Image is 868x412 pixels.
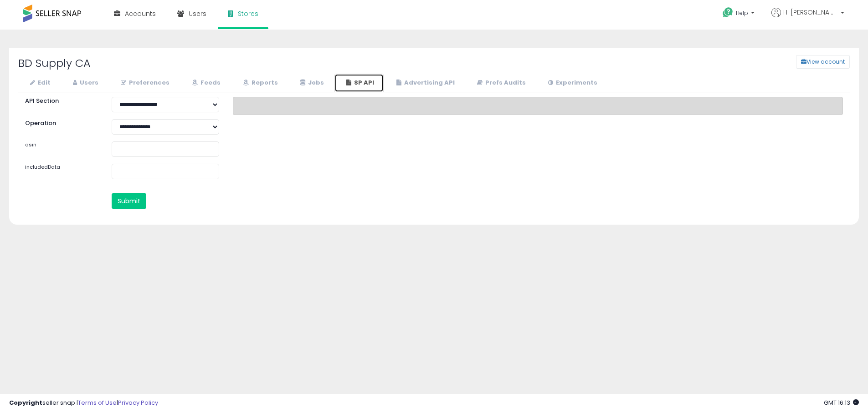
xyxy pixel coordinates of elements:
label: Operation [18,119,105,128]
h2: BD Supply CA [11,57,364,69]
a: View account [789,55,803,69]
a: Preferences [109,74,179,92]
i: Get Help [722,7,734,18]
button: Submit [112,193,146,209]
span: Stores [238,9,258,18]
label: asin [18,141,105,149]
strong: Copyright [9,398,42,407]
a: Users [61,74,108,92]
a: Experiments [536,74,607,92]
span: Hi [PERSON_NAME] [783,8,838,17]
a: Reports [231,74,288,92]
a: Feeds [180,74,230,92]
a: Prefs Audits [465,74,535,92]
label: includedData [18,164,105,171]
a: Jobs [288,74,334,92]
a: Privacy Policy [118,398,158,407]
span: Help [736,9,748,17]
a: Advertising API [385,74,464,92]
div: seller snap | | [9,399,158,407]
a: SP API [334,74,384,92]
span: Users [189,9,206,18]
a: Terms of Use [78,398,117,407]
label: API Section [18,97,105,106]
a: Hi [PERSON_NAME] [771,8,844,28]
button: View account [796,55,850,69]
span: Accounts [125,9,156,18]
span: 2025-08-12 16:13 GMT [824,398,859,407]
a: Edit [18,74,60,92]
